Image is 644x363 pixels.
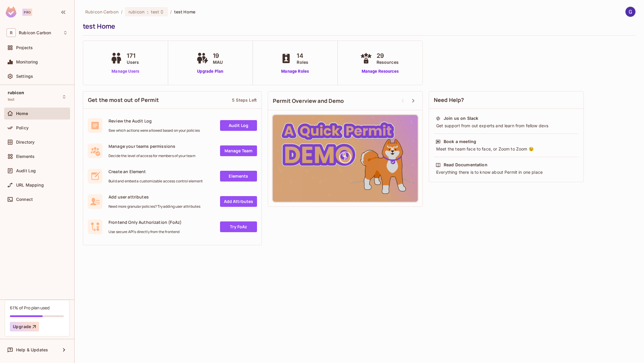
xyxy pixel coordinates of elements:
span: Users [127,59,139,65]
span: Home [16,111,28,116]
a: Manage Users [109,68,142,75]
span: Need more granular policies? Try adding user attributes [109,204,200,209]
img: Guy Hirshenzon [626,7,635,17]
span: Decide the level of access for members of your team [109,153,195,158]
span: MAU [213,59,223,65]
span: test [8,97,15,102]
span: Build and embed a customizable access control element [109,179,203,184]
span: 19 [213,51,223,60]
div: test Home [83,22,633,31]
div: Join us on Slack [444,115,478,121]
span: 171 [127,51,139,60]
span: Need Help? [434,96,464,104]
span: rubicon [129,9,145,15]
span: Resources [377,59,399,65]
button: Upgrade [10,322,39,331]
img: SReyMgAAAABJRU5ErkJggg== [6,7,16,18]
span: Add user attributes [109,194,200,200]
div: Pro [22,9,32,16]
span: Roles [297,59,308,65]
a: Manage Roles [279,68,311,75]
div: Get support from out experts and learn from fellow devs [436,123,577,129]
span: URL Mapping [16,183,44,187]
a: Manage Resources [359,68,402,75]
span: rubicon [8,90,24,95]
span: Settings [16,74,33,79]
span: Audit Log [16,168,36,173]
span: Directory [16,140,35,145]
span: Permit Overview and Demo [273,97,344,105]
div: Read Documentation [444,162,487,168]
span: Elements [16,154,35,159]
span: Manage your teams permissions [109,143,195,149]
div: 5 Steps Left [232,97,257,103]
span: Help & Updates [16,348,48,352]
a: Add Attrbutes [220,196,257,207]
span: Review the Audit Log [109,118,200,124]
span: the active workspace [85,9,119,15]
div: Book a meeting [444,139,476,145]
span: Use secure API's directly from the frontend [109,229,182,234]
span: Policy [16,125,29,130]
span: Connect [16,197,33,202]
a: Audit Log [220,120,257,131]
a: Elements [220,171,257,182]
span: See which actions were allowed based on your policies [109,128,200,133]
span: Workspace: Rubicon Carbon [19,30,51,35]
div: 61% of Pro plan used [10,305,49,311]
li: / [121,9,123,15]
li: / [170,9,172,15]
span: Create an Element [109,169,203,174]
span: Monitoring [16,60,38,64]
span: : [147,10,149,14]
a: Manage Team [220,145,257,156]
span: test Home [174,9,195,15]
span: R [7,28,16,37]
span: Projects [16,45,33,50]
a: Upgrade Plan [195,68,226,75]
div: Meet the team face to face, or Zoom to Zoom 😉 [436,146,577,152]
span: Get the most out of Permit [88,96,159,104]
span: 14 [297,51,308,60]
a: Try FoAz [220,221,257,232]
span: test [151,9,160,15]
span: Frontend Only Authorization (FoAz) [109,219,182,225]
div: Everything there is to know about Permit in one place [436,169,577,175]
span: 29 [377,51,399,60]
